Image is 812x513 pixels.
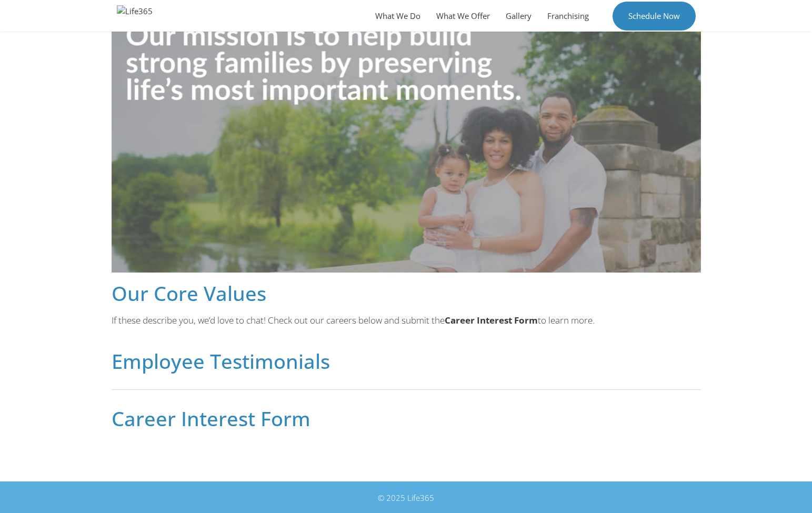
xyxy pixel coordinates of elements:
[112,408,701,428] h2: Career Interest Form
[112,283,701,303] h2: Our Core Values
[445,314,538,326] strong: Career Interest Form
[117,492,696,504] div: © 2025 Life365
[613,2,696,31] a: Schedule Now
[112,314,701,327] p: If these describe you, we’d love to chat! Check out our careers below and submit the to learn more.
[112,351,701,371] h2: Employee Testimonials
